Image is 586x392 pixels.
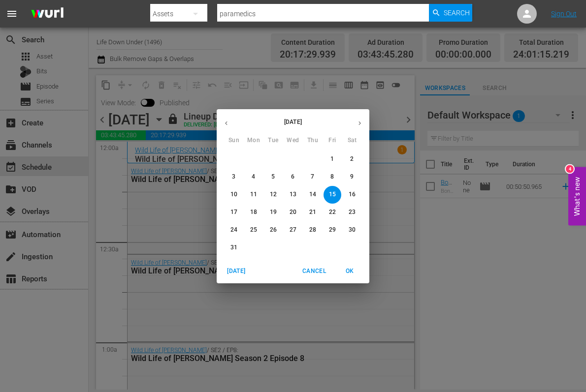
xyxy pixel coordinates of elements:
p: 4 [252,173,255,181]
img: ans4CAIJ8jUAAAAAAAAAAAAAAAAAAAAAAAAgQb4GAAAAAAAAAAAAAAAAAAAAAAAAJMjXAAAAAAAAAAAAAAAAAAAAAAAAgAT5G... [24,2,71,26]
p: 6 [291,173,294,181]
button: 19 [264,204,282,221]
p: 16 [349,190,356,199]
button: 22 [324,204,341,221]
button: 18 [245,204,262,221]
p: 9 [350,173,354,181]
button: Cancel [298,263,330,279]
span: Wed [284,136,302,146]
p: 1 [330,155,334,163]
button: 28 [304,221,322,239]
p: 5 [271,173,275,181]
button: Open Feedback Widget [568,167,586,225]
p: 27 [290,226,296,234]
button: 10 [225,186,243,204]
span: Cancel [302,266,326,276]
button: 11 [245,186,262,204]
button: 5 [264,168,282,186]
button: 26 [264,221,282,239]
p: 3 [232,173,235,181]
button: 9 [343,168,361,186]
button: 29 [324,221,341,239]
a: Sign Out [551,10,577,18]
button: 21 [304,204,322,221]
p: 10 [230,190,237,199]
button: 23 [343,204,361,221]
button: 2 [343,151,361,168]
button: 7 [304,168,322,186]
p: 14 [309,190,316,199]
p: 29 [329,226,336,234]
button: 3 [225,168,243,186]
button: 14 [304,186,322,204]
button: 30 [343,221,361,239]
button: 27 [284,221,302,239]
button: 24 [225,221,243,239]
span: [DATE] [225,266,248,276]
button: 20 [284,204,302,221]
button: 16 [343,186,361,204]
p: 20 [290,208,296,216]
p: 21 [309,208,316,216]
button: 17 [225,204,243,221]
p: 2 [350,155,354,163]
p: 22 [329,208,336,216]
button: OK [334,263,365,279]
button: 1 [324,151,341,168]
span: OK [338,266,361,276]
button: [DATE] [221,263,252,279]
p: 11 [250,190,257,199]
span: Thu [304,136,322,146]
span: menu [6,8,18,20]
p: [DATE] [236,118,350,126]
button: 15 [324,186,341,204]
button: 4 [245,168,262,186]
p: 7 [311,173,314,181]
p: 17 [230,208,237,216]
p: 8 [330,173,334,181]
p: 19 [270,208,277,216]
p: 24 [230,226,237,234]
p: 13 [290,190,296,199]
p: 18 [250,208,257,216]
p: 31 [230,243,237,252]
p: 23 [349,208,356,216]
span: Search [444,4,470,22]
p: 25 [250,226,257,234]
p: 28 [309,226,316,234]
p: 15 [329,190,336,199]
button: 13 [284,186,302,204]
p: 30 [349,226,356,234]
p: 26 [270,226,277,234]
span: Tue [264,136,282,146]
button: 31 [225,239,243,257]
span: Mon [245,136,262,146]
div: 4 [566,165,574,173]
span: Sun [225,136,243,146]
span: Sat [343,136,361,146]
button: 6 [284,168,302,186]
span: Fri [324,136,341,146]
button: 8 [324,168,341,186]
button: 25 [245,221,262,239]
p: 12 [270,190,277,199]
button: 12 [264,186,282,204]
